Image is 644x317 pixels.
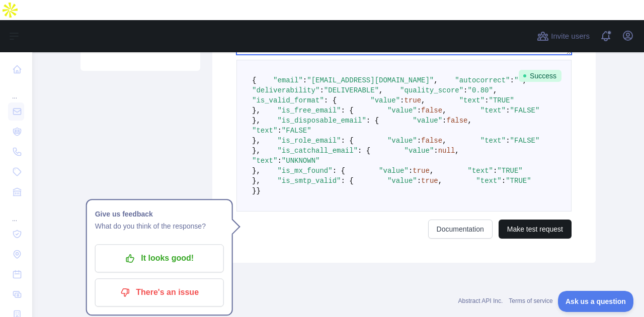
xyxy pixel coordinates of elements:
[341,137,353,145] span: : {
[303,76,307,84] span: :
[307,76,434,84] span: "[EMAIL_ADDRESS][DOMAIN_NAME]"
[400,86,463,94] span: "quality_score"
[455,76,510,84] span: "autocorrect"
[324,86,379,94] span: "DELIVERABLE"
[417,137,421,145] span: :
[277,127,281,135] span: :
[510,76,514,84] span: :
[387,177,417,185] span: "value"
[277,147,358,155] span: "is_catchall_email"
[277,177,341,185] span: "is_smtp_valid"
[493,167,497,175] span: :
[277,107,341,115] span: "is_free_email"
[509,297,552,304] a: Terms of service
[442,107,446,115] span: ,
[400,96,404,104] span: :
[434,76,438,84] span: ,
[256,187,260,195] span: }
[95,244,224,272] button: It looks good!
[506,177,531,185] span: "TRUE"
[252,137,261,145] span: },
[252,167,261,175] span: },
[252,86,319,94] span: "deliverability"
[535,28,592,44] button: Invite users
[379,86,383,94] span: ,
[438,177,442,185] span: ,
[282,157,320,165] span: "UNKNOWN"
[493,86,497,94] span: ,
[510,107,540,115] span: "FALSE"
[282,127,311,135] span: "FALSE"
[8,203,24,223] div: ...
[476,177,501,185] span: "text"
[95,220,224,232] p: What do you think of the response?
[379,167,409,175] span: "value"
[428,220,493,239] a: Documentation
[273,76,303,84] span: "email"
[252,177,261,185] span: },
[404,96,421,104] span: true
[480,107,506,115] span: "text"
[252,107,261,115] span: },
[8,80,24,100] div: ...
[252,127,277,135] span: "text"
[442,117,446,125] span: :
[277,167,332,175] span: "is_mx_found"
[447,117,468,125] span: false
[417,177,421,185] span: :
[502,177,506,185] span: :
[277,137,341,145] span: "is_role_email"
[519,70,561,82] span: Success
[455,147,459,155] span: ,
[252,96,324,104] span: "is_valid_format"
[95,208,224,220] h1: Give us feedback
[438,147,455,155] span: null
[434,147,438,155] span: :
[387,137,417,145] span: "value"
[252,117,261,125] span: },
[421,177,438,185] span: true
[558,291,634,312] iframe: Toggle Customer Support
[421,107,442,115] span: false
[341,177,353,185] span: : {
[463,86,467,94] span: :
[489,96,514,104] span: "TRUE"
[252,76,256,84] span: {
[252,157,277,165] span: "text"
[468,167,493,175] span: "text"
[430,167,434,175] span: ,
[499,220,572,239] button: Make test request
[341,107,353,115] span: : {
[480,137,506,145] span: "text"
[413,117,442,125] span: "value"
[468,117,472,125] span: ,
[506,107,510,115] span: :
[485,96,489,104] span: :
[387,107,417,115] span: "value"
[409,167,413,175] span: :
[405,147,434,155] span: "value"
[277,117,366,125] span: "is_disposable_email"
[324,96,337,104] span: : {
[442,137,446,145] span: ,
[421,96,425,104] span: ,
[458,297,503,304] a: Abstract API Inc.
[468,86,493,94] span: "0.80"
[366,117,379,125] span: : {
[497,167,522,175] span: "TRUE"
[252,187,256,195] span: }
[252,147,261,155] span: },
[413,167,430,175] span: true
[459,96,485,104] span: "text"
[358,147,370,155] span: : {
[103,250,216,267] p: It looks good!
[319,86,324,94] span: :
[510,137,540,145] span: "FALSE"
[514,76,523,84] span: ""
[506,137,510,145] span: :
[421,137,442,145] span: false
[370,96,400,104] span: "value"
[333,167,345,175] span: : {
[417,107,421,115] span: :
[277,157,281,165] span: :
